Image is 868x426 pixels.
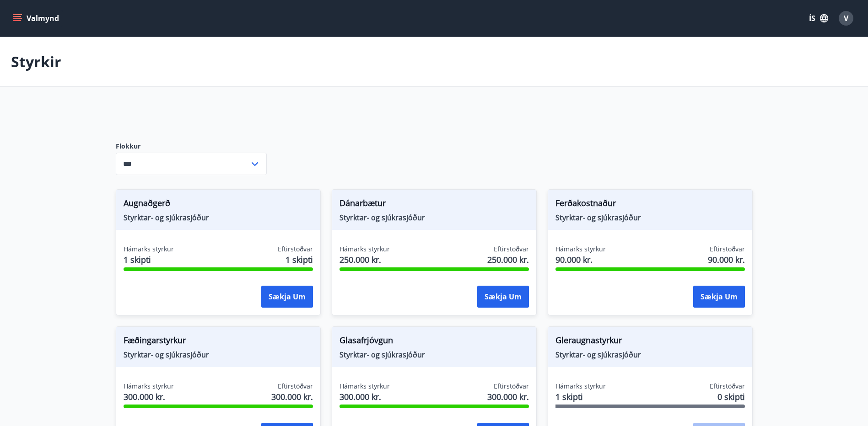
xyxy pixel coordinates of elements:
span: Styrktar- og sjúkrasjóður [124,213,313,223]
span: 0 skipti [717,391,745,403]
span: 1 skipti [555,391,606,403]
span: 300.000 kr. [124,391,174,403]
span: Gleraugnastyrkur [555,334,745,350]
button: menu [11,10,63,27]
span: Dánarbætur [340,197,529,213]
p: Styrkir [11,52,61,72]
span: Hámarks styrkur [340,382,390,391]
button: V [835,7,857,29]
span: Hámarks styrkur [555,245,606,254]
span: 300.000 kr. [487,391,529,403]
span: Styrktar- og sjúkrasjóður [555,350,745,360]
span: Eftirstöðvar [278,382,313,391]
span: 250.000 kr. [340,254,390,266]
span: Eftirstöðvar [710,245,745,254]
span: Styrktar- og sjúkrasjóður [340,350,529,360]
span: Ferðakostnaður [555,197,745,213]
span: V [844,13,848,23]
span: Styrktar- og sjúkrasjóður [340,213,529,223]
span: 90.000 kr. [708,254,745,266]
span: Hámarks styrkur [124,245,174,254]
span: Styrktar- og sjúkrasjóður [555,213,745,223]
span: Hámarks styrkur [555,382,606,391]
span: 300.000 kr. [271,391,313,403]
span: Eftirstöðvar [494,382,529,391]
span: 1 skipti [286,254,313,266]
span: Hámarks styrkur [124,382,174,391]
span: 90.000 kr. [555,254,606,266]
span: Augnaðgerð [124,197,313,213]
span: Eftirstöðvar [494,245,529,254]
span: Fæðingarstyrkur [124,334,313,350]
span: Eftirstöðvar [710,382,745,391]
button: Sækja um [477,286,529,308]
label: Flokkur [116,142,267,151]
span: 1 skipti [124,254,174,266]
span: 250.000 kr. [487,254,529,266]
span: 300.000 kr. [340,391,390,403]
span: Glasafrjóvgun [340,334,529,350]
button: ÍS [804,10,833,27]
span: Hámarks styrkur [340,245,390,254]
button: Sækja um [261,286,313,308]
button: Sækja um [693,286,745,308]
span: Styrktar- og sjúkrasjóður [124,350,313,360]
span: Eftirstöðvar [278,245,313,254]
